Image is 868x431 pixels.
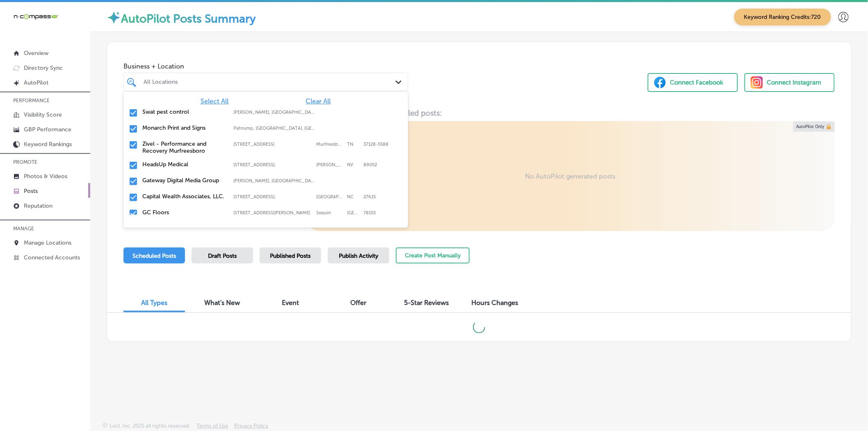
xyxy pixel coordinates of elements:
label: Gateway Digital Media Group [142,177,225,184]
span: What's New [205,299,240,307]
span: Publish Activity [339,252,378,259]
button: Create Post Manually [396,248,470,264]
div: All Locations [144,78,396,85]
span: All Types [141,299,167,307]
p: Overview [24,50,48,57]
label: Troy, IL, USA | Shiloh, IL, USA | Swansea, IL, USA | Bethalto, IL, USA | O'Fallon, IL, USA | St J... [233,178,316,183]
span: Scheduled Posts [132,252,176,259]
button: Connect Instagram [745,73,835,92]
label: GC Floors [142,209,225,216]
label: HeadsUp Medical [142,161,225,168]
span: 5-Star Reviews [404,299,449,307]
label: Henderson [316,162,343,167]
img: 660ab0bf-5cc7-4cb8-ba1c-48b5ae0f18e60NCTV_CLogo_TV_Black_-500x88.png [13,13,58,21]
p: Manage Locations [24,239,71,246]
p: Connected Accounts [24,254,80,261]
p: Directory Sync [24,64,63,71]
label: NV [347,162,359,167]
span: Clear All [306,97,331,105]
p: Keyword Rankings [24,141,72,148]
p: AutoPilot [24,79,48,86]
p: Reputation [24,202,53,209]
label: TN [347,142,359,147]
label: Monarch Print and Signs [142,124,225,131]
span: Event [282,299,299,307]
label: Murfreesboro [316,142,343,147]
span: Select All [201,97,228,105]
span: Hours Changes [471,299,518,307]
p: Posts [24,188,38,195]
span: Keyword Ranking Credits: 720 [734,9,831,25]
span: Draft Posts [208,252,237,259]
label: Gilliam, LA, USA | Hosston, LA, USA | Eastwood, LA, USA | Blanchard, LA, USA | Shreveport, LA, US... [233,110,316,115]
label: AutoPilot Posts Summary [121,12,256,25]
p: Locl, Inc. 2025 all rights reserved. [110,423,190,429]
img: autopilot-icon [107,10,121,25]
p: Photos & Videos [24,173,67,180]
p: GBP Performance [24,126,71,133]
button: Connect Facebook [648,73,738,92]
div: Connect Instagram [767,76,822,89]
span: Published Posts [270,252,311,259]
label: Swat pest control [142,108,225,115]
label: 78155 [363,210,376,215]
label: 27615 [363,194,376,199]
label: 37128-5588 [363,142,388,147]
label: Pahrump, NV, USA | Whitney, NV, USA | Mesquite, NV, USA | Paradise, NV, USA | Henderson, NV, USA ... [233,126,316,131]
label: 8319 Six Forks Rd ste 105; [233,194,312,199]
label: 1144 Fortress Blvd Suite E [233,142,312,147]
div: Connect Facebook [670,76,724,89]
label: TX [347,210,359,215]
label: Capital Wealth Associates, LLC. [142,193,225,200]
label: NC [347,194,359,199]
span: Offer [351,299,367,307]
label: Zivel - Performance and Recovery Murfreesboro [142,140,225,154]
label: Raleigh [316,194,343,199]
label: 2610 W Horizon Ridge Pkwy #103; [233,162,312,167]
p: Visibility Score [24,111,62,118]
label: Seguin [316,210,343,215]
label: 89052 [363,162,377,167]
span: Business + Location [123,62,408,70]
label: 1022 N. King St [233,210,312,215]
